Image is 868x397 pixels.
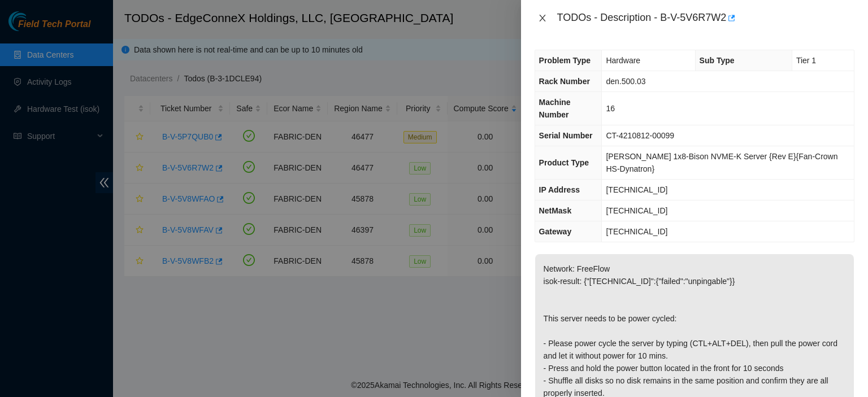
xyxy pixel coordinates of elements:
span: Hardware [606,56,640,65]
span: [TECHNICAL_ID] [606,227,667,236]
span: close [538,14,547,23]
span: CT-4210812-00099 [606,131,674,140]
span: Product Type [539,158,589,167]
span: 16 [606,104,615,113]
span: Problem Type [539,56,591,65]
span: IP Address [539,185,580,194]
div: TODOs - Description - B-V-5V6R7W2 [557,9,854,27]
span: [TECHNICAL_ID] [606,185,667,194]
span: Gateway [539,227,572,236]
span: [PERSON_NAME] 1x8-Bison NVME-K Server {Rev E}{Fan-Crown HS-Dynatron} [606,152,837,173]
span: Rack Number [539,77,590,86]
span: Tier 1 [796,56,816,65]
span: den.500.03 [606,77,645,86]
span: Machine Number [539,98,571,119]
button: Close [535,13,550,24]
span: Sub Type [700,56,735,65]
span: Serial Number [539,131,593,140]
span: NetMask [539,206,572,215]
span: [TECHNICAL_ID] [606,206,667,215]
